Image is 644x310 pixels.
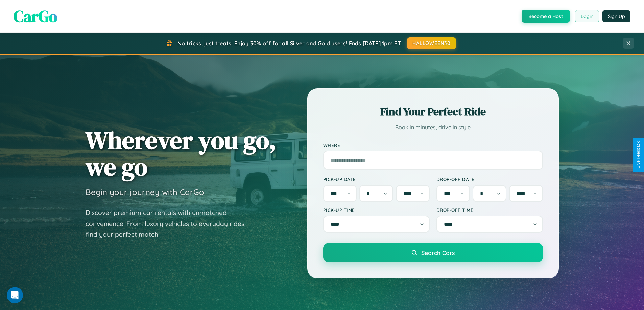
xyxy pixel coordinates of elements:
[323,104,543,119] h2: Find Your Perfect Ride
[86,187,204,197] h3: Begin your journey with CarGo
[14,5,57,27] span: CarGo
[436,176,543,182] label: Drop-off Date
[636,141,641,169] div: Give Feedback
[522,10,570,23] button: Become a Host
[421,249,455,256] span: Search Cars
[323,122,543,132] p: Book in minutes, drive in style
[86,207,255,240] p: Discover premium car rentals with unmatched convenience. From luxury vehicles to everyday rides, ...
[86,127,276,180] h1: Wherever you go, we go
[7,287,23,303] iframe: Intercom live chat
[407,37,456,49] button: HALLOWEEN30
[323,142,543,148] label: Where
[436,207,543,213] label: Drop-off Time
[602,10,630,22] button: Sign Up
[323,207,430,213] label: Pick-up Time
[575,10,599,22] button: Login
[177,40,402,47] span: No tricks, just treats! Enjoy 30% off for all Silver and Gold users! Ends [DATE] 1pm PT.
[323,176,430,182] label: Pick-up Date
[323,243,543,262] button: Search Cars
